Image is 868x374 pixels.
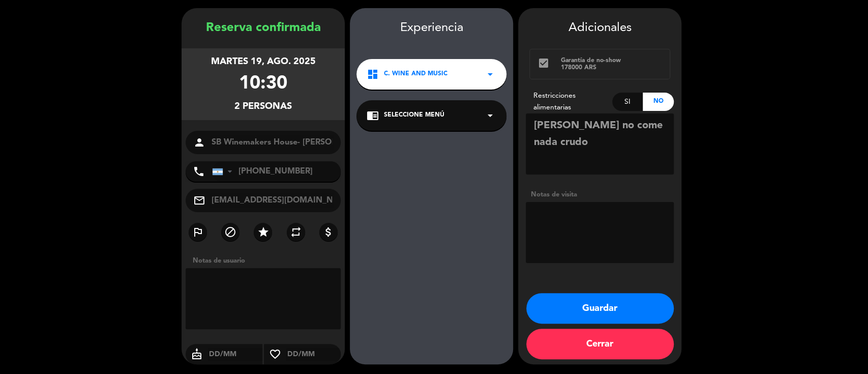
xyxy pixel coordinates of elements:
div: Restricciones alimentarias [526,90,612,113]
span: Seleccione Menú [384,110,444,121]
div: 178000 ARS [561,64,662,71]
i: attach_money [322,226,335,238]
i: favorite_border [264,348,286,360]
div: 10:30 [239,69,287,99]
div: martes 19, ago. 2025 [211,54,316,69]
div: Experiencia [350,18,513,38]
i: arrow_drop_down [484,68,496,80]
i: phone [193,165,205,178]
i: chrome_reader_mode [367,109,379,122]
div: 2 personas [234,99,292,114]
div: Reserva confirmada [182,18,345,38]
button: Guardar [526,293,674,324]
i: mail_outline [193,194,205,207]
div: Notas de usuario [188,255,345,266]
i: cake [186,348,208,360]
i: block [224,226,236,238]
i: star [257,226,269,238]
input: DD/MM [286,348,341,361]
div: No [643,93,674,111]
div: Notas de visita [526,189,674,200]
i: arrow_drop_down [484,109,496,122]
div: Argentina: +54 [213,162,236,181]
span: C. Wine and Music [384,69,447,79]
i: person [193,136,205,149]
div: Si [612,93,643,111]
i: dashboard [367,68,379,80]
button: Cerrar [526,329,674,359]
i: check_box [537,57,550,69]
div: Garantía de no-show [561,57,662,64]
div: Adicionales [526,18,674,38]
input: DD/MM [208,348,262,361]
i: repeat [290,226,302,238]
i: outlined_flag [192,226,204,238]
